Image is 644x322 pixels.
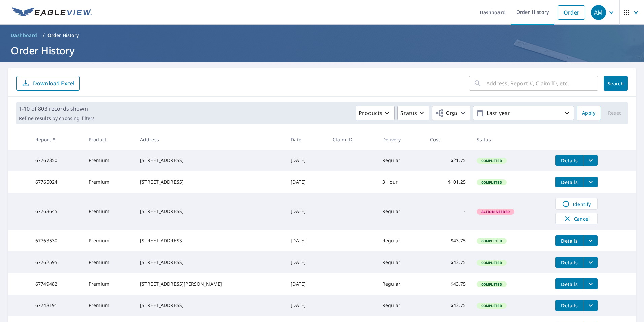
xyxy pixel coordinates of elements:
[327,130,377,150] th: Claim ID
[477,282,506,287] span: Completed
[8,30,40,41] a: Dashboard
[140,179,280,185] div: [STREET_ADDRESS]
[140,302,280,309] div: [STREET_ADDRESS]
[30,150,83,171] td: 67767350
[584,257,598,268] button: filesDropdownBtn-67762595
[559,157,580,164] span: Details
[83,171,135,193] td: Premium
[555,257,584,268] button: detailsBtn-67762595
[30,171,83,193] td: 67765024
[555,278,584,289] button: detailsBtn-67749482
[432,106,470,120] button: Orgs
[477,239,506,243] span: Completed
[555,177,584,187] button: detailsBtn-67765024
[377,193,425,230] td: Regular
[425,230,471,251] td: $43.75
[11,32,37,39] span: Dashboard
[19,105,95,113] p: 1-10 of 803 records shown
[559,179,580,185] span: Details
[425,273,471,295] td: $43.75
[30,251,83,273] td: 67762595
[584,155,598,166] button: filesDropdownBtn-67767350
[425,193,471,230] td: -
[435,109,458,117] span: Orgs
[560,200,593,208] span: Identify
[83,295,135,316] td: Premium
[377,295,425,316] td: Regular
[558,5,585,20] a: Order
[584,300,598,311] button: filesDropdownBtn-67748191
[83,251,135,273] td: Premium
[486,74,598,93] input: Address, Report #, Claim ID, etc.
[377,130,425,150] th: Delivery
[559,238,580,244] span: Details
[140,237,280,244] div: [STREET_ADDRESS]
[140,157,280,164] div: [STREET_ADDRESS]
[562,215,590,223] span: Cancel
[471,130,550,150] th: Status
[135,130,286,150] th: Address
[47,32,79,39] p: Order History
[559,259,580,266] span: Details
[584,177,598,187] button: filesDropdownBtn-67765024
[140,259,280,266] div: [STREET_ADDRESS]
[285,193,327,230] td: [DATE]
[400,109,417,117] p: Status
[477,180,506,185] span: Completed
[377,150,425,171] td: Regular
[356,106,395,120] button: Products
[285,150,327,171] td: [DATE]
[377,230,425,251] td: Regular
[555,300,584,311] button: detailsBtn-67748191
[555,198,598,210] a: Identify
[8,30,636,41] nav: breadcrumb
[16,76,80,91] button: Download Excel
[285,171,327,193] td: [DATE]
[377,251,425,273] td: Regular
[285,230,327,251] td: [DATE]
[43,31,45,39] li: /
[425,171,471,193] td: $101.25
[559,302,580,309] span: Details
[19,115,95,122] p: Refine results by choosing filters
[83,273,135,295] td: Premium
[33,80,74,87] p: Download Excel
[473,106,574,120] button: Last year
[555,235,584,246] button: detailsBtn-67763530
[377,273,425,295] td: Regular
[577,106,601,120] button: Apply
[377,171,425,193] td: 3 Hour
[285,251,327,273] td: [DATE]
[477,303,506,308] span: Completed
[477,260,506,265] span: Completed
[83,230,135,251] td: Premium
[30,273,83,295] td: 67749482
[140,280,280,287] div: [STREET_ADDRESS][PERSON_NAME]
[591,5,606,20] div: AM
[140,208,280,215] div: [STREET_ADDRESS]
[285,130,327,150] th: Date
[484,107,563,119] p: Last year
[83,130,135,150] th: Product
[30,193,83,230] td: 67763645
[285,273,327,295] td: [DATE]
[425,150,471,171] td: $21.75
[559,281,580,287] span: Details
[584,278,598,289] button: filesDropdownBtn-67749482
[555,213,598,224] button: Cancel
[425,295,471,316] td: $43.75
[12,7,92,18] img: EV Logo
[582,109,595,117] span: Apply
[477,158,506,163] span: Completed
[604,76,628,91] button: Search
[30,130,83,150] th: Report #
[30,295,83,316] td: 67748191
[584,235,598,246] button: filesDropdownBtn-67763530
[30,230,83,251] td: 67763530
[359,109,382,117] p: Products
[555,155,584,166] button: detailsBtn-67767350
[425,130,471,150] th: Cost
[8,44,636,57] h1: Order History
[609,80,622,87] span: Search
[477,209,514,214] span: Action Needed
